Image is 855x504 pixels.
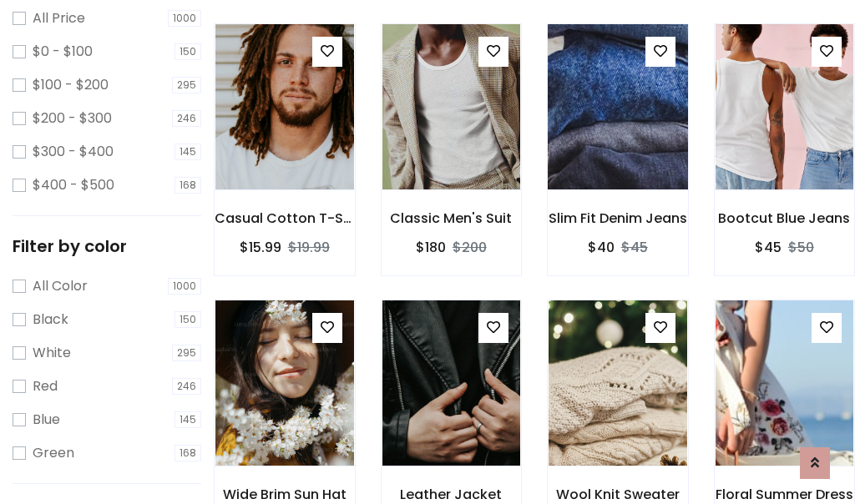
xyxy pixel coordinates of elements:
h6: Classic Men's Suit [382,210,522,226]
span: 150 [175,43,201,60]
h6: $45 [755,239,782,255]
h6: Casual Cotton T-Shirt [215,210,355,226]
label: White [33,343,71,363]
label: $0 - $100 [33,42,93,62]
h6: Wool Knit Sweater [548,486,688,502]
span: 145 [175,144,201,160]
span: 295 [172,77,201,93]
span: 246 [172,110,201,127]
del: $50 [788,238,814,257]
label: All Color [33,276,88,296]
del: $19.99 [288,238,330,257]
label: Black [33,310,68,330]
span: 168 [175,177,201,194]
label: Blue [33,410,60,430]
label: $100 - $200 [33,75,109,95]
h6: $180 [416,239,446,255]
del: $45 [621,238,648,257]
h6: Leather Jacket [382,486,522,502]
h6: Bootcut Blue Jeans [715,210,855,226]
label: All Price [33,8,85,28]
h6: $15.99 [240,239,281,255]
h6: Floral Summer Dress [715,486,855,502]
span: 295 [172,345,201,361]
span: 168 [175,445,201,461]
label: $200 - $300 [33,108,112,129]
del: $200 [453,238,487,257]
span: 145 [175,411,201,428]
label: Red [33,376,58,396]
span: 1000 [168,10,201,27]
span: 150 [175,311,201,328]
h6: Slim Fit Denim Jeans [548,210,688,226]
label: Green [33,443,74,463]
span: 246 [172,378,201,395]
h6: $40 [588,239,615,255]
h6: Wide Brim Sun Hat [215,486,355,502]
label: $300 - $400 [33,142,114,162]
label: $400 - $500 [33,175,114,195]
span: 1000 [168,278,201,295]
h5: Filter by color [13,236,201,256]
